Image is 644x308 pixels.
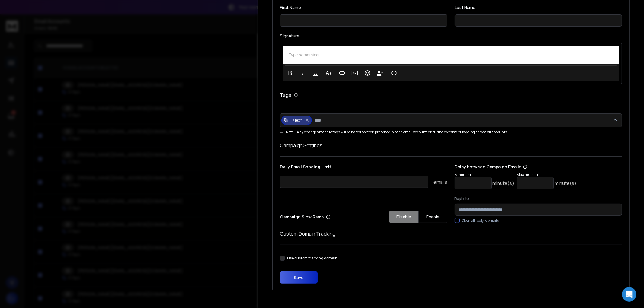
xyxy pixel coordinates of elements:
button: Disable [389,211,418,223]
label: Use custom tracking domain [287,256,338,261]
span: Note: [280,130,294,135]
p: IT/Tech [290,118,302,123]
p: Maximum Limit [517,172,577,177]
label: Signature [280,34,622,38]
label: First Name [280,5,447,10]
p: minute(s) [555,179,577,187]
button: Insert Image (Ctrl+P) [349,67,360,79]
p: minute(s) [493,179,514,187]
label: Clear all replyTo emails [462,218,499,223]
p: emails [433,178,447,186]
button: Italic (Ctrl+I) [297,67,309,79]
label: Last Name [455,5,622,10]
button: Emoticons [362,67,373,79]
button: Insert Unsubscribe Link [374,67,386,79]
h1: Custom Domain Tracking [280,230,622,237]
div: Any changes made to tags will be based on their presence in each email account, ensuring consiste... [280,130,622,135]
h1: Tags [280,91,291,99]
p: Campaign Slow Ramp [280,214,331,220]
button: Insert Link (Ctrl+K) [336,67,348,79]
p: Minimum Limit [455,172,514,177]
button: Code View [388,67,400,79]
button: Bold (Ctrl+B) [284,67,296,79]
button: More Text [322,67,334,79]
p: Delay between Campaign Emails [455,164,577,170]
p: Daily Email Sending Limit [280,164,447,172]
label: Reply to [455,196,622,201]
button: Save [280,271,318,284]
div: Open Intercom Messenger [622,287,636,302]
button: Enable [418,211,447,223]
button: Underline (Ctrl+U) [310,67,321,79]
h1: Campaign Settings [280,142,622,149]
